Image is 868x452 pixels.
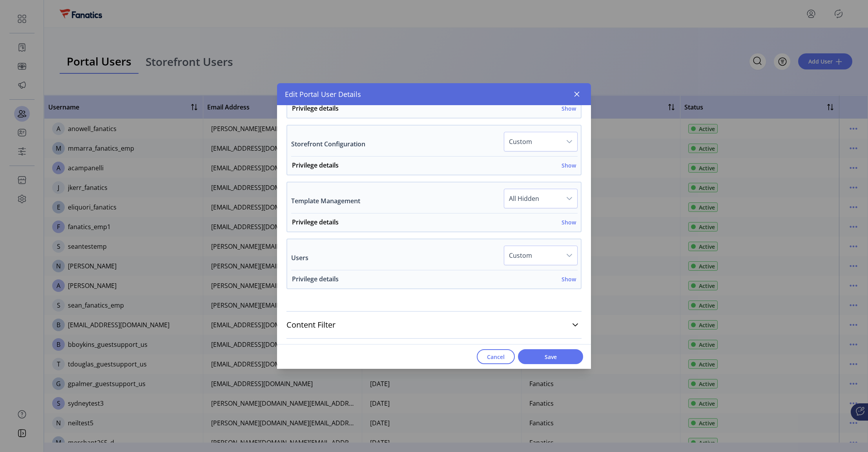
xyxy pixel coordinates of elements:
[291,196,360,206] label: Template Management
[286,343,582,361] a: User History
[477,349,515,364] button: Cancel
[504,132,562,151] span: Custom
[287,104,581,118] a: Privilege detailsShow
[292,274,339,284] h6: Privilege details
[562,218,576,226] h6: Show
[285,89,361,100] span: Edit Portal User Details
[287,217,581,231] a: Privilege detailsShow
[487,353,505,361] span: Cancel
[287,160,581,175] a: Privilege detailsShow
[562,104,576,113] h6: Show
[562,132,577,151] div: dropdown trigger
[504,246,562,265] span: Custom
[562,189,577,208] div: dropdown trigger
[287,274,581,288] a: Privilege detailsShow
[528,353,573,361] span: Save
[562,161,576,169] h6: Show
[562,275,576,283] h6: Show
[518,349,583,364] button: Save
[291,253,308,262] label: Users
[286,316,582,334] a: Content Filter
[562,246,577,265] div: dropdown trigger
[291,139,365,149] label: Storefront Configuration
[292,160,339,170] h6: Privilege details
[292,217,339,227] h6: Privilege details
[504,189,562,208] span: All Hidden
[292,104,339,113] h6: Privilege details
[286,321,336,329] span: Content Filter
